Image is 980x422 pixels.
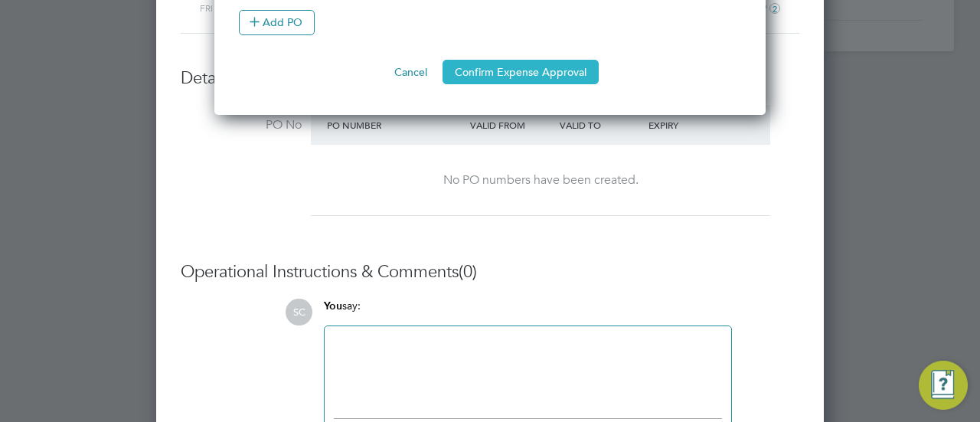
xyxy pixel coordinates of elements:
[239,10,315,34] button: Add PO
[769,3,780,14] i: 2
[323,111,466,139] div: PO Number
[181,117,302,133] label: PO No
[286,299,312,325] span: SC
[200,2,213,14] span: Fri
[459,261,477,282] span: (0)
[919,361,968,410] button: Engage Resource Center
[382,60,439,84] button: Cancel
[556,111,645,139] div: Valid To
[466,111,556,139] div: Valid From
[645,111,734,139] div: Expiry
[181,67,799,90] h3: Details
[181,261,799,283] h3: Operational Instructions & Comments
[324,299,732,325] div: say:
[443,60,599,84] button: Confirm Expense Approval
[324,299,342,312] span: You
[326,172,755,188] div: No PO numbers have been created.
